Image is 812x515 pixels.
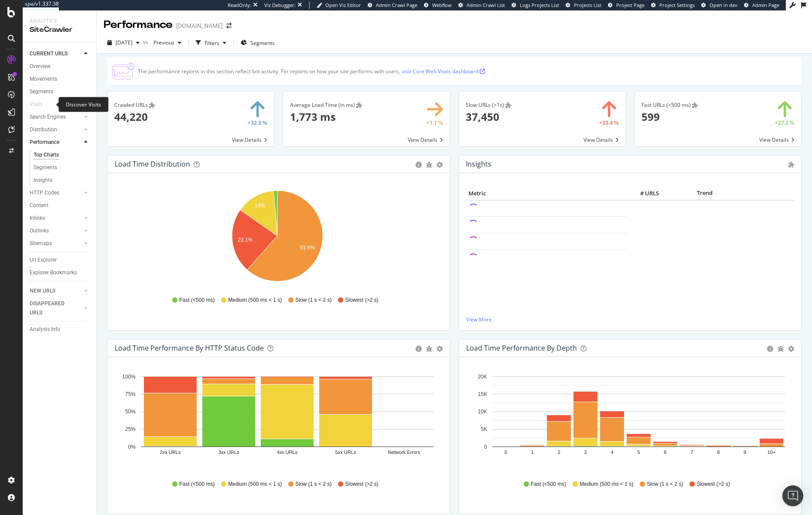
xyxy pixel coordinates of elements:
a: Admin Crawl Page [368,2,417,9]
i: Admin [788,161,795,167]
span: vs [143,38,150,46]
a: Project Settings [651,2,695,9]
div: circle-info [767,346,773,352]
div: Top Charts [34,150,59,160]
span: Segments [250,39,275,47]
span: Admin Crawl List [467,2,505,8]
div: circle-info [416,162,422,168]
a: Outlinks [30,226,82,235]
div: Open Intercom Messenger [782,485,803,506]
span: Medium (500 ms < 1 s) [228,481,282,488]
a: Top Charts [34,150,90,160]
a: NEW URLS [30,286,82,296]
div: Explorer Bookmarks [30,268,77,277]
div: Inlinks [30,214,45,223]
a: DISAPPEARED URLS [30,299,82,317]
a: Sitemaps [30,239,82,248]
div: Analysis Info [30,325,60,334]
text: Network Errors [388,450,420,455]
span: Projects List [574,2,601,8]
a: Admin Crawl List [458,2,505,9]
th: Metric [466,187,626,200]
div: Analytics [30,17,89,25]
text: 4 [611,450,614,455]
div: DISAPPEARED URLS [30,299,74,317]
a: Logs Projects List [512,2,559,9]
text: 75% [125,391,136,397]
img: CjTTJyXI.png [113,63,134,79]
div: gear [788,346,794,352]
text: 10K [478,409,487,415]
div: Performance [30,138,59,147]
text: 50% [125,409,136,415]
a: HTTP Codes [30,188,82,198]
h4: Insights [466,158,491,170]
div: Insights [34,176,52,185]
span: Webflow [432,2,452,8]
a: Admin Page [744,2,779,9]
div: Visits [30,100,43,109]
text: 15K [478,391,487,397]
div: circle-info [416,346,422,352]
span: Fast (<500 ms) [179,481,215,488]
span: Slow (1 s < 2 s) [647,481,683,488]
text: 2xx URLs [160,450,181,455]
div: gear [437,346,443,352]
span: Slowest (>2 s) [345,481,378,488]
span: Slow (1 s < 2 s) [295,297,331,304]
a: Distribution [30,125,82,134]
div: Content [30,201,48,210]
span: Project Page [616,2,645,8]
span: Project Settings [659,2,695,8]
div: arrow-right-arrow-left [226,23,232,29]
span: Admin Crawl Page [376,2,417,8]
div: Distribution [30,125,57,134]
button: Previous [150,36,185,50]
text: 8 [717,450,720,455]
div: ReadOnly: [228,2,251,9]
svg: A chart. [466,371,791,472]
div: [DOMAIN_NAME] [176,21,223,30]
div: Segments [34,163,57,172]
a: Visits [30,100,51,109]
span: Slowest (>2 s) [696,481,730,488]
div: Url Explorer [30,256,57,265]
a: Url Explorer [30,256,90,265]
a: Movements [30,75,90,84]
th: Trend [661,187,748,200]
div: Search Engines [30,113,66,122]
span: Previous [150,39,174,46]
text: 9 [744,450,746,455]
div: The performance reports in this section reflect bot activity. For reports on how your site perfor... [138,68,486,75]
span: Open Viz Editor [325,2,361,8]
div: bug [426,162,432,168]
a: Explorer Bookmarks [30,268,90,277]
text: 23.1% [238,237,252,243]
a: Content [30,201,90,210]
a: Inlinks [30,214,82,223]
a: Project Page [608,2,645,9]
a: Search Engines [30,113,82,122]
a: View More [466,316,794,323]
text: 7 [690,450,693,455]
text: 5xx URLs [335,450,356,455]
div: Viz Debugger: [264,2,296,9]
text: 0 [505,450,507,455]
text: 25% [125,426,136,432]
a: visit Core Web Vitals dashboard . [402,68,486,75]
text: 0 [484,444,487,450]
div: CURRENT URLS [30,49,68,58]
div: A chart. [115,187,440,288]
text: 5K [481,426,487,432]
text: 5 [637,450,640,455]
a: Projects List [566,2,601,9]
text: 3 [584,450,587,455]
span: Fast (<500 ms) [179,297,215,304]
div: Load Time Performance by Depth [466,344,577,352]
a: CURRENT URLS [30,49,82,58]
i: Admin [149,102,155,108]
a: Performance [30,138,82,147]
div: Filters [205,39,219,47]
a: Overview [30,62,90,71]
